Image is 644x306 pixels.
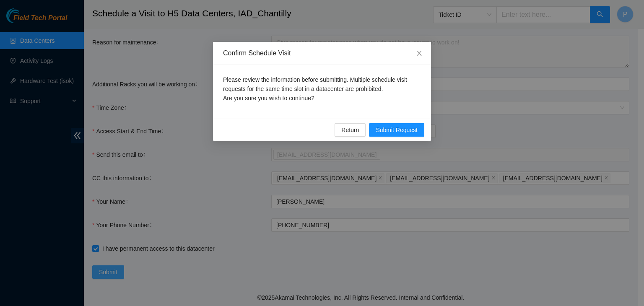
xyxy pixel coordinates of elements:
[223,75,421,103] p: Please review the information before submitting. Multiple schedule visit requests for the same ti...
[369,123,424,137] button: Submit Request
[376,125,418,135] span: Submit Request
[223,49,421,58] div: Confirm Schedule Visit
[335,123,366,137] button: Return
[341,125,359,135] span: Return
[408,42,431,65] button: Close
[416,50,423,57] span: close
